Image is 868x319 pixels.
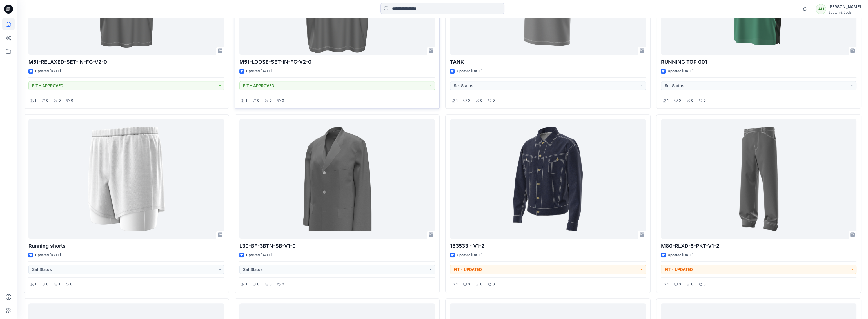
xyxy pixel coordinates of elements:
p: 183533 - V1-2 [450,242,646,250]
p: 0 [70,282,72,287]
p: Updated [DATE] [668,68,693,74]
p: 0 [691,282,693,287]
div: [PERSON_NAME] [828,3,861,10]
p: 0 [282,282,284,287]
p: Updated [DATE] [246,252,272,258]
p: 0 [493,282,495,287]
p: Updated [DATE] [246,68,272,74]
p: M51-LOOSE-SET-IN-FG-V2-0 [239,58,435,66]
a: 183533 - V1-2 [450,119,646,238]
p: Updated [DATE] [668,252,693,258]
p: 0 [257,282,259,287]
p: 1 [35,282,36,287]
p: 1 [246,98,247,104]
p: Updated [DATE] [35,68,61,74]
p: 0 [59,98,61,104]
a: L30-BF-3BTN-SB-V1-0 [239,119,435,238]
p: 0 [679,282,681,287]
p: 0 [468,282,470,287]
p: 1 [667,282,669,287]
a: Running shorts [28,119,224,238]
p: M80-RLXD-5-PKT-V1-2 [661,242,857,250]
a: M80-RLXD-5-PKT-V1-2 [661,119,857,238]
p: 0 [480,98,482,104]
p: 0 [679,98,681,104]
p: 1 [59,282,60,287]
p: Updated [DATE] [457,252,482,258]
p: 1 [456,282,458,287]
p: 0 [46,98,48,104]
p: 0 [282,98,284,104]
p: 0 [480,282,482,287]
p: RUNNING TOP 001 [661,58,857,66]
div: Scotch & Soda [828,10,861,14]
p: 1 [667,98,669,104]
p: M51-RELAXED-SET-IN-FG-V2-0 [28,58,224,66]
p: Running shorts [28,242,224,250]
div: AH [816,4,826,14]
p: 0 [691,98,693,104]
p: 0 [704,282,706,287]
p: L30-BF-3BTN-SB-V1-0 [239,242,435,250]
p: Updated [DATE] [457,68,482,74]
p: TANK [450,58,646,66]
p: 0 [468,98,470,104]
p: 0 [493,98,495,104]
p: Updated [DATE] [35,252,61,258]
p: 0 [257,98,259,104]
p: 1 [246,282,247,287]
p: 1 [35,98,36,104]
p: 0 [704,98,706,104]
p: 0 [270,282,272,287]
p: 0 [71,98,73,104]
p: 1 [456,98,458,104]
p: 0 [46,282,48,287]
p: 0 [270,98,272,104]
